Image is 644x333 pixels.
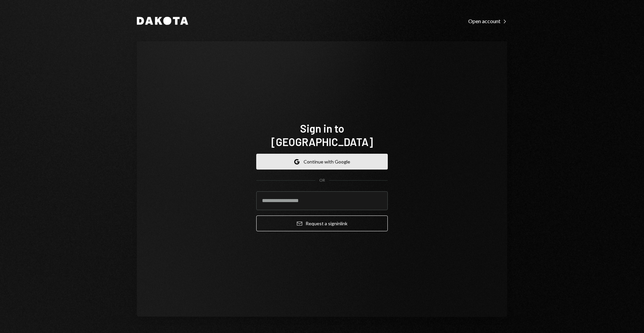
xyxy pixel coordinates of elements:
button: Continue with Google [256,154,388,170]
h1: Sign in to [GEOGRAPHIC_DATA] [256,122,388,148]
div: Open account [468,18,507,25]
button: Request a signinlink [256,216,388,231]
div: OR [319,178,325,183]
a: Open account [468,17,507,25]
